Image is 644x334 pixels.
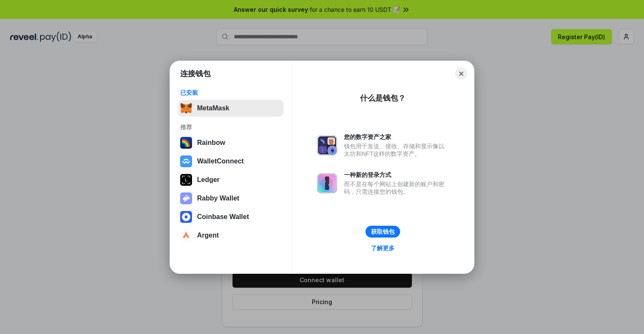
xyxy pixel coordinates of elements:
div: Rabby Wallet [197,195,239,202]
div: Argent [197,232,219,239]
button: Rainbow [178,134,284,151]
div: 了解更多 [371,244,395,252]
img: svg+xml,%3Csvg%20width%3D%2228%22%20height%3D%2228%22%20viewBox%3D%220%200%2028%2028%22%20fill%3D... [180,230,192,241]
button: Rabby Wallet [178,190,284,207]
div: 推荐 [180,123,281,131]
img: svg+xml,%3Csvg%20width%3D%2228%22%20height%3D%2228%22%20viewBox%3D%220%200%2028%2028%22%20fill%3D... [180,211,192,223]
div: Coinbase Wallet [197,213,249,221]
button: 获取钱包 [365,226,400,238]
button: Argent [178,227,284,244]
button: MetaMask [178,100,284,117]
div: 一种新的登录方式 [344,171,449,179]
img: svg+xml,%3Csvg%20width%3D%2228%22%20height%3D%2228%22%20viewBox%3D%220%200%2028%2028%22%20fill%3D... [180,155,192,167]
div: MetaMask [197,104,229,112]
div: 而不是在每个网站上创建新的账户和密码，只需连接您的钱包。 [344,180,449,195]
div: 获取钱包 [371,228,395,235]
img: svg+xml,%3Csvg%20xmlns%3D%22http%3A%2F%2Fwww.w3.org%2F2000%2Fsvg%22%20fill%3D%22none%22%20viewBox... [317,173,337,193]
div: 钱包用于发送、接收、存储和显示像以太坊和NFT这样的数字资产。 [344,142,449,158]
button: Ledger [178,171,284,188]
h1: 连接钱包 [180,69,211,79]
div: WalletConnect [197,158,244,165]
div: 已安装 [180,89,281,96]
div: 您的数字资产之家 [344,133,449,141]
img: svg+xml,%3Csvg%20width%3D%22120%22%20height%3D%22120%22%20viewBox%3D%220%200%20120%20120%22%20fil... [180,137,192,149]
button: Close [455,68,467,80]
img: svg+xml,%3Csvg%20fill%3D%22none%22%20height%3D%2233%22%20viewBox%3D%220%200%2035%2033%22%20width%... [180,102,192,114]
div: 什么是钱包？ [360,93,406,103]
div: Rainbow [197,139,225,147]
a: 了解更多 [366,243,400,254]
img: svg+xml,%3Csvg%20xmlns%3D%22http%3A%2F%2Fwww.w3.org%2F2000%2Fsvg%22%20fill%3D%22none%22%20viewBox... [180,192,192,204]
img: svg+xml,%3Csvg%20xmlns%3D%22http%3A%2F%2Fwww.w3.org%2F2000%2Fsvg%22%20fill%3D%22none%22%20viewBox... [317,135,337,155]
div: Ledger [197,176,219,184]
button: Coinbase Wallet [178,208,284,225]
button: WalletConnect [178,153,284,170]
img: svg+xml,%3Csvg%20xmlns%3D%22http%3A%2F%2Fwww.w3.org%2F2000%2Fsvg%22%20width%3D%2228%22%20height%3... [180,174,192,186]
